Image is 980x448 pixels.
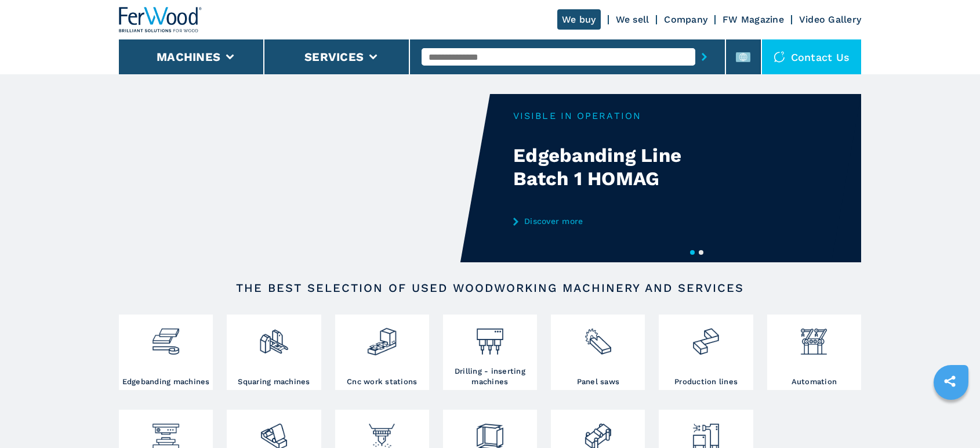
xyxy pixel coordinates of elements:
h3: Automation [792,377,837,387]
img: Ferwood [119,7,202,32]
h3: Squaring machines [238,377,310,387]
a: Company [664,14,707,25]
img: automazione.png [798,317,829,357]
div: Contact us [762,39,862,74]
h3: Drilling - inserting machines [446,366,534,387]
img: squadratrici_2.png [259,317,289,357]
button: Machines [157,50,220,64]
video: Your browser does not support the video tag. [119,94,490,262]
img: Contact us [774,51,785,63]
img: sezionatrici_2.png [583,317,614,357]
iframe: Chat [931,396,971,439]
h3: Cnc work stations [347,377,417,387]
a: FW Magazine [723,14,784,25]
a: Discover more [513,216,741,226]
a: Edgebanding machines [119,315,213,390]
a: We buy [557,9,601,30]
button: submit-button [695,44,713,70]
a: We sell [616,14,649,25]
a: Drilling - inserting machines [443,315,537,390]
h3: Production lines [674,377,738,387]
img: foratrici_inseritrici_2.png [474,317,505,357]
a: Video Gallery [799,14,861,25]
h2: The best selection of used woodworking machinery and services [156,281,824,295]
a: Production lines [659,315,753,390]
h3: Panel saws [577,377,620,387]
a: Squaring machines [227,315,321,390]
img: bordatrici_1.png [150,317,181,357]
img: linee_di_produzione_2.png [691,317,721,357]
a: Cnc work stations [335,315,429,390]
button: 1 [690,250,695,255]
button: Services [304,50,364,64]
a: Automation [767,315,861,390]
button: 2 [699,250,703,255]
img: centro_di_lavoro_cnc_2.png [366,317,397,357]
a: Panel saws [551,315,645,390]
h3: Edgebanding machines [122,377,210,387]
a: sharethis [935,367,964,396]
